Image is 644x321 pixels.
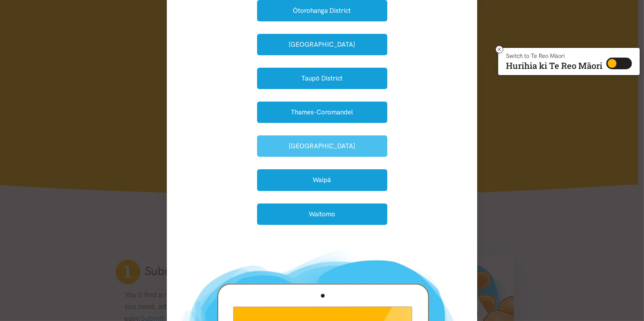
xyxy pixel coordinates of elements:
p: Hurihia ki Te Reo Māori [506,62,602,69]
button: Thames-Coromandel [257,102,387,123]
p: Switch to Te Reo Māori [506,54,602,58]
button: Waipā [257,169,387,191]
button: Taupō District [257,68,387,89]
button: Waitomo [257,203,387,225]
button: [GEOGRAPHIC_DATA] [257,34,387,55]
button: [GEOGRAPHIC_DATA] [257,135,387,157]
